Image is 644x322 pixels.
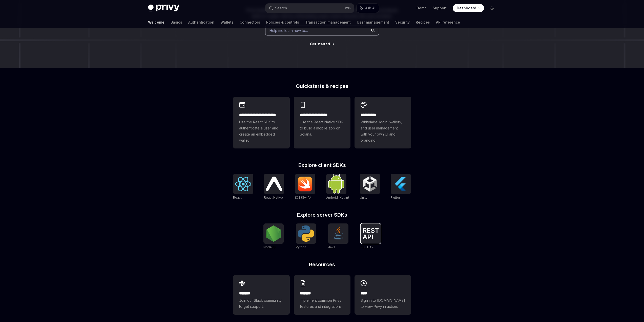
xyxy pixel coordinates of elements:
h2: Explore client SDKs [233,163,411,168]
img: Unity [362,176,378,192]
span: React [233,196,242,199]
img: Java [330,225,346,242]
a: iOS (Swift)iOS (Swift) [295,174,315,200]
span: Use the React SDK to authenticate a user and create an embedded wallet. [239,119,284,143]
img: React Native [266,177,282,191]
a: Authentication [188,16,214,28]
a: Android (Kotlin)Android (Kotlin) [326,174,349,200]
img: REST API [363,228,379,239]
a: Transaction management [305,16,351,28]
a: Connectors [240,16,260,28]
a: **** **Join our Slack community to get support. [233,275,290,315]
span: Unity [360,196,367,199]
h2: Quickstarts & recipes [233,84,411,89]
a: ****Sign in to [DOMAIN_NAME] to view Privy in action. [355,275,411,315]
a: Wallets [220,16,234,28]
span: iOS (Swift) [295,196,311,199]
a: ReactReact [233,174,253,200]
img: Python [298,225,314,242]
a: Security [395,16,410,28]
span: Implement common Privy features and integrations. [300,297,344,310]
a: Policies & controls [266,16,299,28]
h2: Resources [233,262,411,267]
span: Python [296,245,306,249]
img: Flutter [393,176,409,192]
a: Recipes [416,16,430,28]
a: User management [357,16,389,28]
span: Get started [310,42,330,46]
a: Basics [171,16,182,28]
span: Android (Kotlin) [326,196,349,199]
a: Dashboard [453,4,484,12]
img: NodeJS [265,225,282,242]
span: Join our Slack community to get support. [239,297,284,310]
span: Ask AI [365,6,375,11]
a: **** **** **** ***Use the React Native SDK to build a mobile app on Solana. [294,97,350,148]
a: **** **Implement common Privy features and integrations. [294,275,350,315]
span: Flutter [391,196,400,199]
a: **** *****Whitelabel login, wallets, and user management with your own UI and branding. [355,97,411,148]
span: Use the React Native SDK to build a mobile app on Solana. [300,119,344,137]
a: REST APIREST API [361,223,381,250]
span: NodeJS [263,245,276,249]
img: Android (Kotlin) [328,174,344,193]
span: React Native [264,196,283,199]
a: JavaJava [328,223,348,250]
a: React NativeReact Native [264,174,284,200]
span: REST API [361,245,374,249]
a: API reference [436,16,460,28]
a: Welcome [148,16,164,28]
span: Sign in to [DOMAIN_NAME] to view Privy in action. [361,297,405,310]
a: Support [433,6,447,11]
a: Demo [417,6,427,11]
button: Ask AI [357,4,379,13]
button: Toggle dark mode [488,4,496,12]
div: Search... [275,5,289,11]
span: Dashboard [457,6,476,11]
img: React [235,177,251,191]
a: Get started [310,42,330,47]
a: FlutterFlutter [391,174,411,200]
button: Search...CtrlK [265,4,354,13]
img: dark logo [148,5,179,12]
a: UnityUnity [360,174,380,200]
img: iOS (Swift) [297,176,313,192]
span: Ctrl K [343,6,351,10]
span: Java [328,245,335,249]
span: Whitelabel login, wallets, and user management with your own UI and branding. [361,119,405,143]
span: Help me learn how to… [269,28,308,33]
h2: Explore server SDKs [233,212,411,217]
a: PythonPython [296,223,316,250]
a: NodeJSNodeJS [263,223,284,250]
